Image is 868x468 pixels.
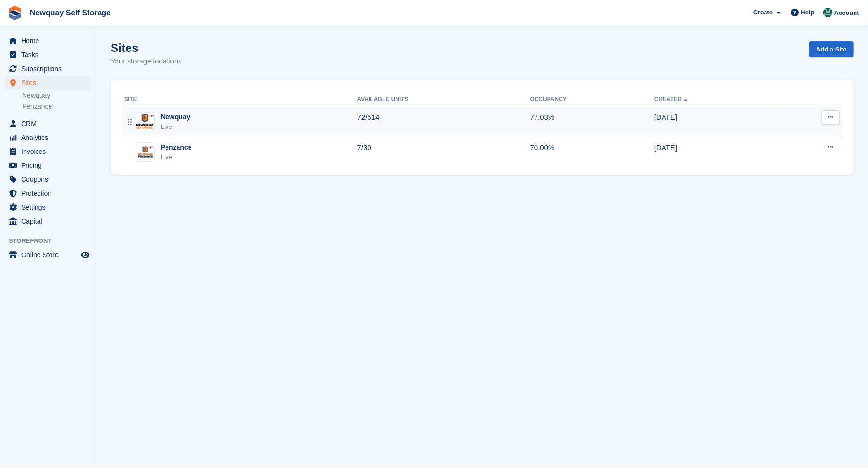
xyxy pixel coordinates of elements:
a: Created [654,96,689,102]
span: Coupons [21,173,79,186]
div: Live [161,122,190,132]
a: menu [5,117,91,130]
a: menu [5,215,91,228]
div: Penzance [161,142,192,152]
img: JON [823,8,833,17]
div: Live [161,152,192,162]
a: Add a Site [809,41,854,57]
td: 77.03% [530,107,654,137]
th: Available Units [357,92,530,107]
th: Site [122,92,357,107]
a: menu [5,145,91,158]
span: Invoices [21,145,79,158]
a: menu [5,62,91,76]
a: Preview store [79,249,91,261]
span: Home [21,34,79,48]
h1: Sites [111,41,182,54]
span: Create [753,8,773,17]
span: Help [801,8,815,17]
a: menu [5,187,91,200]
td: 72/514 [357,107,530,137]
a: menu [5,34,91,48]
span: Online Store [21,248,79,262]
span: Settings [21,201,79,214]
a: Newquay Self Storage [26,5,115,21]
a: menu [5,159,91,172]
span: Sites [21,76,79,89]
span: Account [834,8,859,18]
img: stora-icon-8386f47178a22dfd0bd8f6a31ec36ba5ce8667c1dd55bd0f319d3a0aa187defe.svg [8,6,22,20]
a: menu [5,201,91,214]
span: Protection [21,187,79,200]
a: Penzance [22,102,91,111]
div: Newquay [161,112,190,122]
span: Analytics [21,131,79,144]
a: Newquay [22,91,91,100]
td: [DATE] [654,137,773,167]
span: Tasks [21,48,79,62]
td: [DATE] [654,107,773,137]
p: Your storage locations [111,56,182,67]
a: menu [5,76,91,89]
span: CRM [21,117,79,130]
img: Image of Penzance site [136,145,154,159]
a: menu [5,248,91,262]
td: 70.00% [530,137,654,167]
a: menu [5,173,91,186]
img: Image of Newquay site [136,114,154,128]
span: Pricing [21,159,79,172]
a: menu [5,48,91,62]
a: menu [5,131,91,144]
span: Subscriptions [21,62,79,76]
span: Storefront [9,236,96,246]
td: 7/30 [357,137,530,167]
span: Capital [21,215,79,228]
th: Occupancy [530,92,654,107]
